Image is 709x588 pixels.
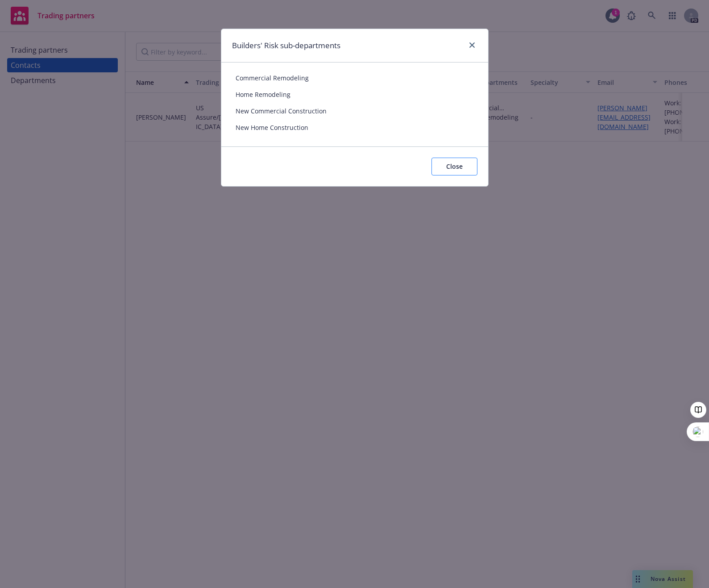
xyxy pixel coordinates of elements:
a: close [467,40,477,50]
span: New Home Construction [236,123,474,132]
span: Close [446,162,463,171]
button: Close [431,158,477,175]
span: Home Remodeling [236,90,474,99]
h1: Builders' Risk sub-departments [232,40,340,51]
span: New Commercial Construction [236,106,474,116]
span: Commercial Remodeling [236,73,474,83]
